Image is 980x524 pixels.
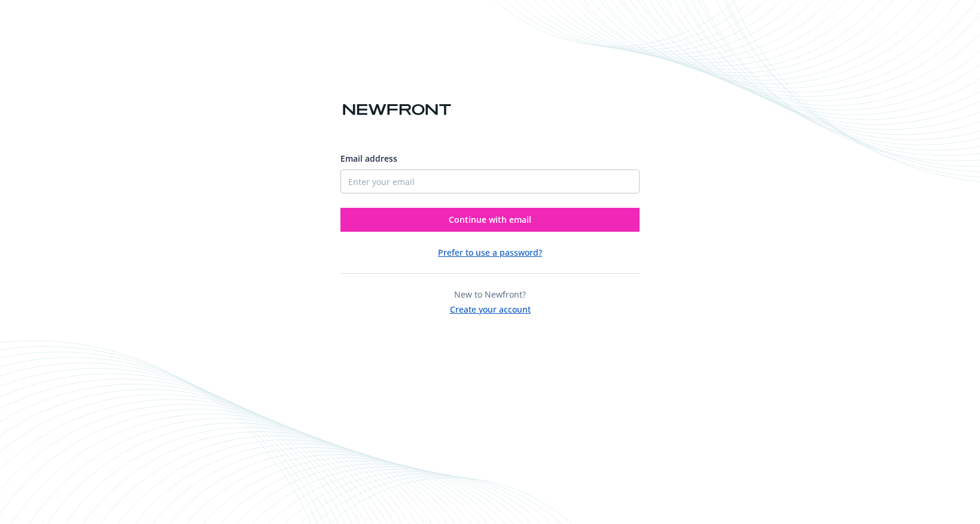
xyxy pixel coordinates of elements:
button: Create your account [450,301,531,316]
input: Enter your email [340,169,640,193]
button: Continue with email [340,208,640,232]
span: Continue with email [449,214,531,225]
span: New to Newfront? [454,289,526,300]
button: Prefer to use a password? [438,246,542,259]
span: Email address [340,153,397,164]
img: Newfront logo [340,99,454,120]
